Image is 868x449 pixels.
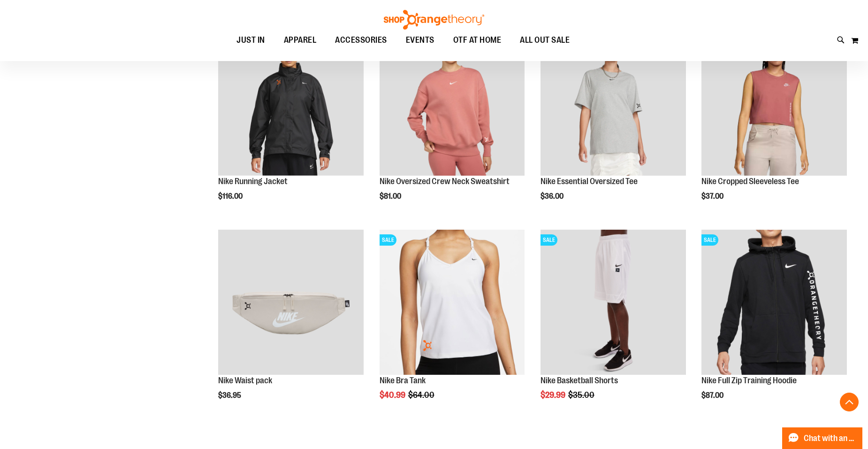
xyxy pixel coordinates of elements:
img: Front facing view of plus Nike Bra Tank [380,230,525,375]
div: product [213,25,368,224]
span: $87.00 [701,391,725,400]
a: Nike Full Zip Training Hoodie [701,376,797,385]
span: $64.00 [408,390,436,400]
span: SALE [380,234,396,246]
a: Nike Cropped Sleeveless Tee [701,177,799,186]
img: Main view of 2024 Convention Nike Waistpack [218,230,364,375]
a: Nike Running Jacket [218,30,364,177]
button: Chat with an Expert [782,427,863,449]
span: Chat with an Expert [804,434,857,443]
a: Product image for Nike Full Zip Training HoodieSALE [701,230,847,377]
span: ALL OUT SALE [520,30,570,51]
a: Nike Running Jacket [218,177,288,186]
img: Nike Essential Oversized Tee [541,30,686,176]
span: ACCESSORIES [335,30,387,51]
span: EVENTS [406,30,434,51]
a: Front facing view of plus Nike Bra TankSALE [380,230,525,377]
button: Back To Top [840,393,859,411]
a: Nike Oversized Crew Neck Sweatshirt [380,177,510,186]
img: Product image for Nike Full Zip Training Hoodie [701,230,847,375]
div: product [375,225,530,424]
span: $36.00 [541,192,565,201]
img: Nike Cropped Sleeveless Tee [701,30,847,176]
span: $81.00 [380,192,403,201]
span: $35.00 [568,390,596,400]
a: Nike Bra Tank [380,376,426,385]
div: product [536,25,691,224]
span: SALE [701,234,718,246]
span: APPAREL [284,30,317,51]
a: Product image for Nike Basketball ShortsSALE [541,230,686,377]
span: SALE [541,234,557,246]
img: Shop Orangetheory [382,10,486,30]
span: $116.00 [218,192,244,201]
a: Nike Essential Oversized Tee [541,30,686,177]
a: Nike Waist pack [218,376,272,385]
img: Nike Oversized Crew Neck Sweatshirt [380,30,525,176]
span: $29.99 [541,390,567,400]
span: $40.99 [380,390,407,400]
div: product [697,25,852,224]
span: $36.95 [218,391,243,400]
div: product [375,25,530,224]
img: Product image for Nike Basketball Shorts [541,230,686,375]
a: Nike Oversized Crew Neck Sweatshirt [380,30,525,177]
img: Nike Running Jacket [218,30,364,176]
a: Nike Essential Oversized Tee [541,177,638,186]
a: Nike Basketball Shorts [541,376,618,385]
span: JUST IN [236,30,265,51]
div: product [697,225,852,424]
div: product [213,225,368,424]
a: Nike Cropped Sleeveless Tee [701,30,847,177]
span: OTF AT HOME [453,30,502,51]
div: product [536,225,691,424]
a: Main view of 2024 Convention Nike Waistpack [218,230,364,377]
span: $37.00 [701,192,725,201]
